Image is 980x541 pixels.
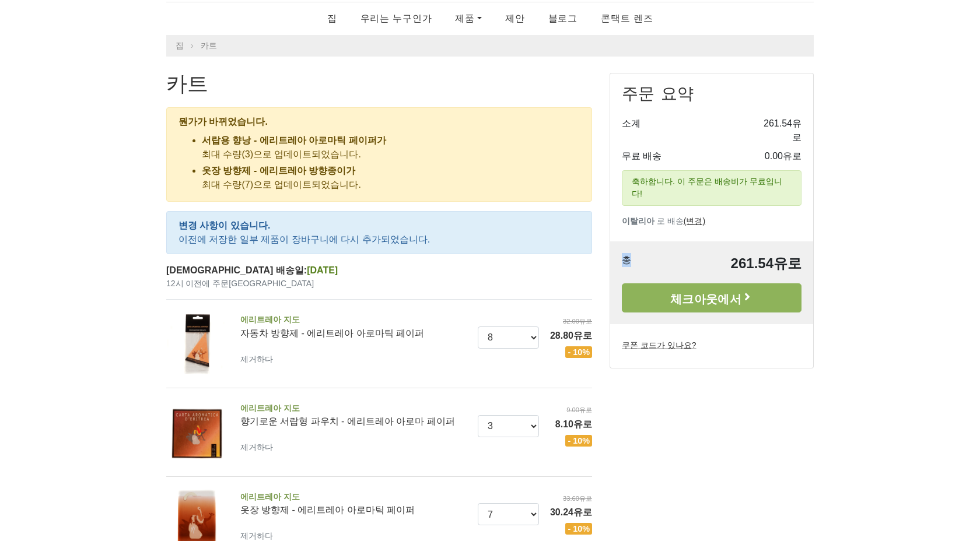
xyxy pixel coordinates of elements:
label: 쿠폰 코드가 있나요? [622,339,696,352]
font: 주문 요약 [622,82,694,108]
font: 261.54유로 [731,255,801,271]
a: 에리트레아 지도자동차 방향제 - 에리트레아 아로마틱 페이퍼 [240,314,469,338]
a: 에리트레아 지도향기로운 서랍형 파우치 - 에리트레아 아로마 페이퍼 [240,402,469,427]
font: 향기로운 서랍형 파우치 - 에리트레아 아로마 페이퍼 [240,416,455,426]
font: 옷장 방향제 - 에리트레아 아로마틱 페이퍼 [240,505,415,515]
font: 뭔가가 바뀌었습니다. [178,117,268,127]
font: 에리트레아 지도 [240,315,300,324]
font: 12시 이전에 주문[GEOGRAPHIC_DATA] [166,279,314,288]
font: - 10% [568,436,590,445]
a: 에리트레아 지도옷장 방향제 - 에리트레아 아로마틱 페이퍼 [240,491,469,515]
font: 카트 [166,69,208,102]
font: 옷장 방향제 - 에리트레아 방향종이가 [202,166,355,175]
font: [DATE] [307,265,338,275]
font: 콘택트 렌즈 [601,13,653,23]
img: 향기로운 서랍형 파우치 - 에리트레아 아로마 페이퍼 [162,398,232,467]
a: 제안 [494,7,537,30]
font: 제거하다 [240,531,273,540]
a: 집 [176,40,184,52]
font: 최대 수량(7)으로 업데이트되었습니다. [202,180,361,189]
font: 이탈리아 [622,216,654,226]
font: 8.10유로 [555,419,592,429]
a: 콘택트 렌즈 [589,7,664,30]
font: - 10% [568,524,590,533]
font: 에리트레아 지도 [240,492,300,501]
font: 축하합니다. 이 주문은 배송비가 무료입니다! [632,177,782,199]
font: 총 [622,255,631,265]
font: 자동차 방향제 - 에리트레아 아로마틱 페이퍼 [240,328,425,338]
a: 집 [316,7,349,30]
font: 집 [327,13,337,23]
font: 제거하다 [240,354,273,364]
font: 33.60유로 [563,494,592,501]
font: 로 배송 [657,216,684,226]
font: 이전에 저장한 일부 제품이 장바구니에 다시 추가되었습니다. [178,234,430,244]
font: 서랍용 향낭 - 에리트레아 아로마틱 페이퍼가 [202,135,386,145]
font: [DEMOGRAPHIC_DATA] 배송일: [166,265,307,275]
font: 제품 [455,13,475,23]
font: 261.54유로 [764,118,801,142]
img: 자동차 방향제 - 에리트레아 아로마틱 페이퍼 [162,309,232,378]
a: (변경) [684,216,705,226]
font: 우리는 누구인가 [360,13,432,23]
a: 제품 [443,7,494,30]
font: 28.80유로 [550,331,592,340]
font: - 10% [568,347,590,357]
nav: 빵가루 [166,35,814,57]
a: 카트 [201,41,217,50]
font: 32.00유로 [563,318,592,325]
font: 체크아웃에서 [670,292,741,305]
a: 우리는 누구인가 [349,7,444,30]
font: 소계 [622,118,640,128]
font: 제안 [505,13,525,23]
font: 최대 수량(3)으로 업데이트되었습니다. [202,149,361,159]
font: 9.00유로 [566,406,592,413]
font: 무료 배송 [622,151,661,161]
font: 쿠폰 코드가 있나요? [622,340,696,350]
font: 블로그 [548,13,577,23]
a: 블로그 [537,7,589,30]
a: 제거하다 [240,352,278,366]
a: 체크아웃에서 [622,283,801,313]
font: 제거하다 [240,442,273,452]
font: 에리트레아 지도 [240,403,300,413]
font: 변경 사항이 있습니다. [178,220,270,230]
font: 0.00유로 [765,151,801,161]
font: 30.24유로 [550,507,592,517]
font: 집 [176,41,184,50]
a: 제거하다 [240,440,278,454]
